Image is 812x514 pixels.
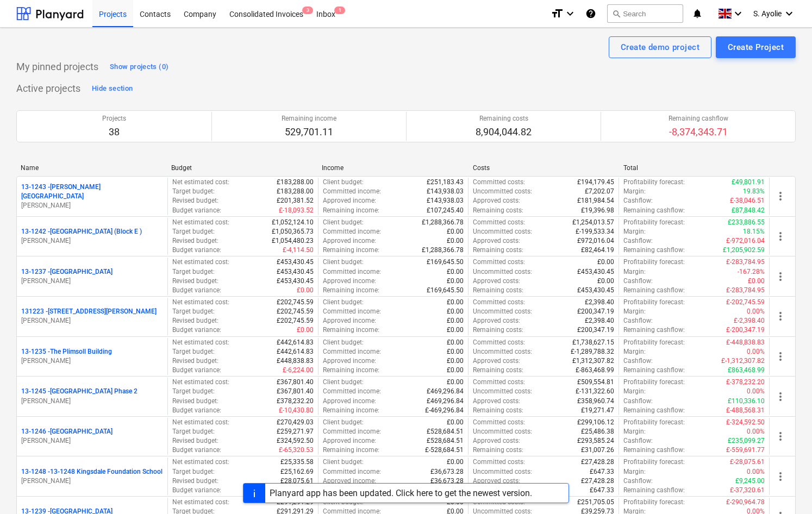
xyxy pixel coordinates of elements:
[726,298,765,307] p: £-202,745.59
[447,347,464,356] p: £0.00
[585,298,614,307] p: £2,398.40
[623,178,685,187] p: Profitability forecast :
[473,178,525,187] p: Committed costs :
[597,277,614,286] p: £0.00
[323,338,364,347] p: Client budget :
[473,387,532,396] p: Uncommitted costs :
[172,406,221,415] p: Budget variance :
[473,307,532,316] p: Uncommitted costs :
[323,236,376,246] p: Approved income :
[734,316,765,325] p: £-2,398.40
[172,366,221,375] p: Budget variance :
[172,418,229,427] p: Net estimated cost :
[323,446,379,455] p: Remaining income :
[277,427,314,436] p: £259,271.97
[609,36,711,58] button: Create demo project
[172,187,215,196] p: Target budget :
[323,196,376,205] p: Approved income :
[581,406,614,415] p: £19,271.47
[427,187,464,196] p: £143,938.03
[473,347,532,356] p: Uncommitted costs :
[277,267,314,277] p: £453,430.45
[323,366,379,375] p: Remaining income :
[297,286,314,295] p: £0.00
[277,187,314,196] p: £183,288.00
[172,307,215,316] p: Target budget :
[323,178,364,187] p: Client budget :
[282,126,336,139] p: 529,701.11
[323,436,376,446] p: Approved income :
[447,325,464,335] p: £0.00
[572,356,614,366] p: £1,312,307.82
[623,366,685,375] p: Remaining cashflow :
[283,366,314,375] p: £-6,224.00
[623,436,653,446] p: Cashflow :
[21,267,113,277] p: 13-1237 - [GEOGRAPHIC_DATA]
[623,164,765,172] div: Total
[473,325,523,335] p: Remaining costs :
[716,36,796,58] button: Create Project
[21,164,163,172] div: Name
[623,196,653,205] p: Cashflow :
[21,427,163,446] div: 13-1246 -[GEOGRAPHIC_DATA][PERSON_NAME]
[721,356,765,366] p: £-1,312,307.82
[172,378,229,387] p: Net estimated cost :
[323,258,364,267] p: Client budget :
[758,462,812,514] iframe: Chat Widget
[21,347,112,356] p: 13-1235 - The Plimsoll Building
[447,316,464,325] p: £0.00
[473,298,525,307] p: Committed costs :
[747,427,765,436] p: 0.00%
[623,258,685,267] p: Profitability forecast :
[427,178,464,187] p: £251,183.43
[279,406,314,415] p: £-10,430.80
[279,446,314,455] p: £-65,320.53
[323,277,376,286] p: Approved income :
[743,187,765,196] p: 19.83%
[585,187,614,196] p: £7,202.07
[172,446,221,455] p: Budget variance :
[447,378,464,387] p: £0.00
[728,218,765,227] p: £233,886.55
[623,277,653,286] p: Cashflow :
[172,397,218,406] p: Revised budget :
[21,183,163,210] div: 13-1243 -[PERSON_NAME][GEOGRAPHIC_DATA][PERSON_NAME]
[21,183,163,201] p: 13-1243 - [PERSON_NAME][GEOGRAPHIC_DATA]
[425,406,464,415] p: £-469,296.84
[473,378,525,387] p: Committed costs :
[447,236,464,246] p: £0.00
[732,178,765,187] p: £49,801.91
[623,246,685,255] p: Remaining cashflow :
[473,286,523,295] p: Remaining costs :
[726,418,765,427] p: £-324,592.50
[730,196,765,205] p: £-38,046.51
[623,325,685,335] p: Remaining cashflow :
[473,316,520,325] p: Approved costs :
[172,227,215,236] p: Target budget :
[623,316,653,325] p: Cashflow :
[172,178,229,187] p: Net estimated cost :
[723,246,765,255] p: £1,205,902.59
[576,387,614,396] p: £-131,322.60
[323,227,381,236] p: Committed income :
[447,267,464,277] p: £0.00
[89,80,135,97] button: Hide section
[726,325,765,335] p: £-200,347.19
[577,436,614,446] p: £293,585.24
[473,227,532,236] p: Uncommitted costs :
[726,236,765,246] p: £-972,016.04
[577,378,614,387] p: £509,554.81
[172,286,221,295] p: Budget variance :
[623,307,646,316] p: Margin :
[21,227,163,246] div: 13-1242 -[GEOGRAPHIC_DATA] (Block E )[PERSON_NAME]
[581,427,614,436] p: £25,486.38
[732,7,745,20] i: keyboard_arrow_down
[774,390,787,403] span: more_vert
[612,9,621,18] span: search
[21,387,138,396] p: 13-1245 - [GEOGRAPHIC_DATA] Phase 2
[623,206,685,215] p: Remaining cashflow :
[323,298,364,307] p: Client budget :
[110,61,168,73] div: Show projects (0)
[334,7,345,14] span: 1
[774,310,787,323] span: more_vert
